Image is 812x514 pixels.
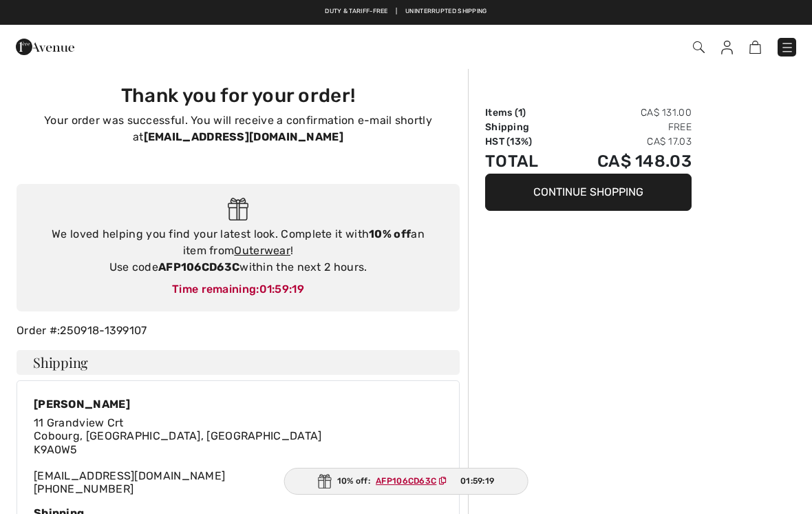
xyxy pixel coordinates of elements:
div: Order #: [8,322,468,339]
td: Items ( ) [485,105,559,120]
td: Shipping [485,120,559,134]
a: 1ère Avenue [16,39,74,52]
td: Free [559,120,692,134]
div: [PERSON_NAME] [34,398,322,411]
a: 250918-1399107 [60,324,147,337]
img: 1ère Avenue [16,33,74,61]
div: [EMAIL_ADDRESS][DOMAIN_NAME] [34,416,322,495]
div: 10% off: [284,468,528,495]
a: [PHONE_NUMBER] [34,482,133,495]
td: Total [485,149,559,174]
span: 01:59:19 [259,282,304,296]
span: 11 Grandview Crt Cobourg, [GEOGRAPHIC_DATA], [GEOGRAPHIC_DATA] K9A0W5 [34,416,322,455]
td: CA$ 148.03 [559,149,692,174]
td: HST (13%) [485,134,559,149]
img: Menu [780,41,794,54]
h3: Thank you for your order! [25,84,451,107]
strong: 10% off [369,227,411,240]
strong: [EMAIL_ADDRESS][DOMAIN_NAME] [144,130,343,143]
a: Outerwear [234,244,290,257]
img: My Info [721,41,733,54]
span: 1 [518,107,522,119]
strong: AFP106CD63C [158,260,239,274]
img: Shopping Bag [749,41,761,54]
img: Search [693,41,705,53]
p: Your order was successful. You will receive a confirmation e-mail shortly at [25,112,451,145]
span: 01:59:19 [460,475,494,487]
td: CA$ 131.00 [559,105,692,120]
td: CA$ 17.03 [559,134,692,149]
div: We loved helping you find your latest look. Complete it with an item from ! Use code within the n... [30,226,446,276]
button: Continue Shopping [485,174,692,211]
div: Time remaining: [30,281,446,298]
ins: AFP106CD63C [376,476,436,486]
h4: Shipping [17,350,460,375]
img: Gift.svg [228,198,249,220]
img: Gift.svg [318,474,332,489]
